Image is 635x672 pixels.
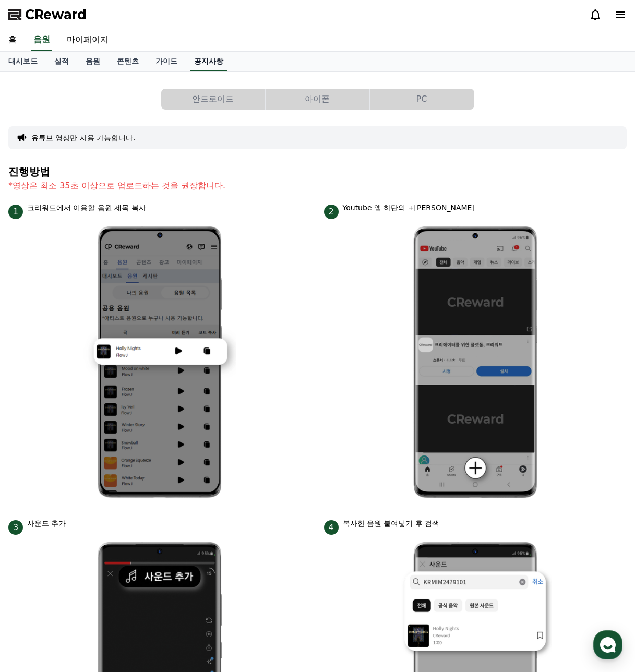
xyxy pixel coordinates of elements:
[399,219,552,506] img: 2.png
[109,52,147,71] a: 콘텐츠
[147,52,186,71] a: 가이드
[8,520,23,535] span: 3
[8,166,627,177] h4: 진행방법
[161,89,265,110] button: 안드로이드
[343,518,440,529] p: 복사한 음원 붙여넣기 후 검색
[370,89,474,110] button: PC
[25,6,87,23] span: CReward
[135,331,200,357] a: 설정
[8,6,87,23] a: CReward
[324,205,339,219] span: 2
[8,179,627,192] p: *영상은 최소 35초 이상으로 업로드하는 것을 권장합니다.
[27,202,146,213] p: 크리워드에서 이용할 음원 제목 복사
[33,346,39,355] span: 홈
[83,219,236,506] img: 1.png
[324,520,339,535] span: 4
[27,518,66,529] p: 사운드 추가
[58,29,117,51] a: 마이페이지
[31,29,52,51] a: 음원
[343,202,475,213] p: Youtube 앱 하단의 +[PERSON_NAME]
[370,89,474,110] a: PC
[69,331,135,357] a: 대화
[77,52,109,71] a: 음원
[8,205,23,219] span: 1
[3,331,69,357] a: 홈
[161,346,174,355] span: 설정
[46,52,77,71] a: 실적
[161,89,266,110] a: 안드로이드
[266,89,369,110] button: 아이폰
[190,52,227,71] a: 공지사항
[31,133,136,143] button: 유튜브 영상만 사용 가능합니다.
[95,347,108,355] span: 대화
